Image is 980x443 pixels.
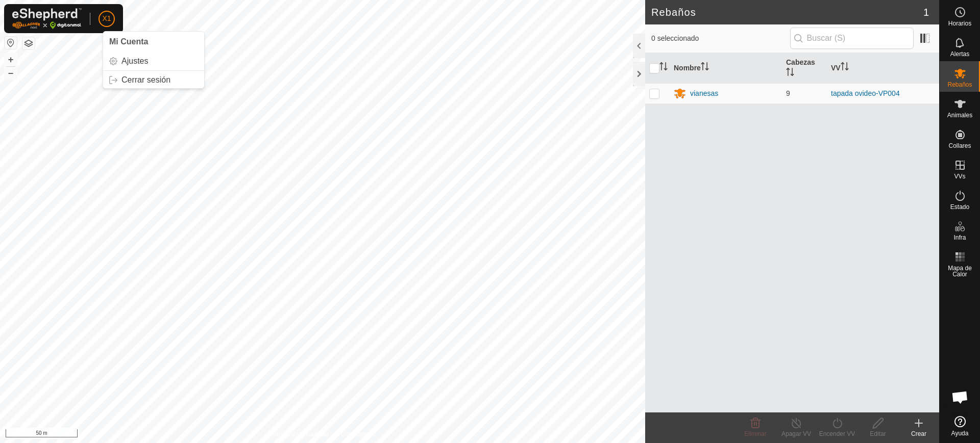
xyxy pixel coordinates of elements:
a: Cerrar sesión [103,72,204,88]
button: + [5,54,17,66]
a: Ajustes [103,53,204,69]
p-sorticon: Activar para ordenar [841,64,849,72]
a: Contáctenos [341,430,375,439]
input: Buscar (S) [790,28,914,49]
a: Política de Privacidad [270,430,329,439]
span: Horarios [948,20,971,27]
button: – [5,67,17,79]
th: Nombre [670,53,782,84]
span: Rebaños [947,82,972,88]
span: 9 [786,89,790,97]
p-sorticon: Activar para ordenar [786,69,794,77]
a: Ayuda [940,412,980,440]
span: Mapa de Calor [942,265,977,277]
div: Chat abierto [945,382,975,412]
span: 1 [923,5,929,20]
span: 0 seleccionado [651,33,790,44]
a: tapada ovideo-VP004 [831,89,900,97]
h2: Rebaños [651,6,923,18]
div: Editar [857,429,898,438]
span: Estado [950,204,969,210]
div: Encender VV [817,429,857,438]
span: Animales [947,112,972,118]
span: Ajustes [121,57,148,65]
span: Infra [953,234,966,241]
p-sorticon: Activar para ordenar [701,64,709,72]
button: Restablecer Mapa [5,37,17,49]
div: vianesas [690,88,718,99]
span: Collares [948,143,971,149]
span: Eliminar [744,430,766,437]
button: Capas del Mapa [22,37,35,49]
span: Cerrar sesión [121,76,170,84]
span: VVs [954,173,965,179]
span: Mi Cuenta [109,37,148,46]
span: Ayuda [951,430,969,436]
th: VV [827,53,939,84]
span: Alertas [950,51,969,57]
div: Crear [898,429,939,438]
span: X1 [102,13,111,24]
p-sorticon: Activar para ordenar [659,64,668,72]
img: Logo Gallagher [12,8,82,29]
th: Cabezas [782,53,827,84]
div: Apagar VV [776,429,817,438]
